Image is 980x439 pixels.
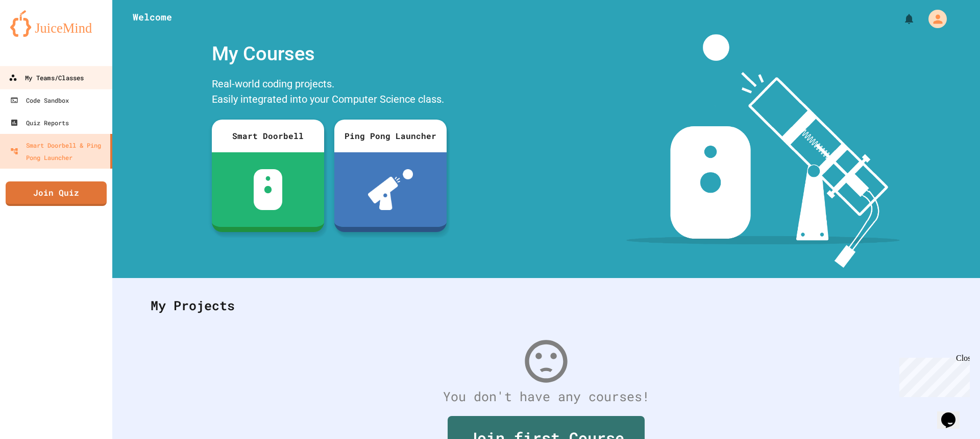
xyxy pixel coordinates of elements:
img: sdb-white.svg [254,169,283,210]
img: banner-image-my-projects.png [626,34,900,268]
div: Smart Doorbell & Ping Pong Launcher [10,139,106,164]
iframe: chat widget [937,398,970,429]
div: My Notifications [884,10,918,28]
div: Quiz Reports [10,117,69,129]
div: My Projects [140,286,952,326]
img: ppl-with-ball.png [368,169,413,210]
a: Join Quiz [6,181,107,206]
div: Real-world coding projects. Easily integrated into your Computer Science class. [207,74,452,112]
div: Smart Doorbell [212,120,324,152]
iframe: chat widget [895,354,970,397]
div: Code Sandbox [10,94,69,106]
div: Ping Pong Launcher [334,120,447,152]
img: logo-orange.svg [10,10,102,37]
div: My Teams/Classes [9,72,84,84]
div: You don't have any courses! [140,387,952,406]
div: My Courses [207,34,452,74]
div: My Account [918,7,949,31]
div: Chat with us now!Close [4,4,70,65]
